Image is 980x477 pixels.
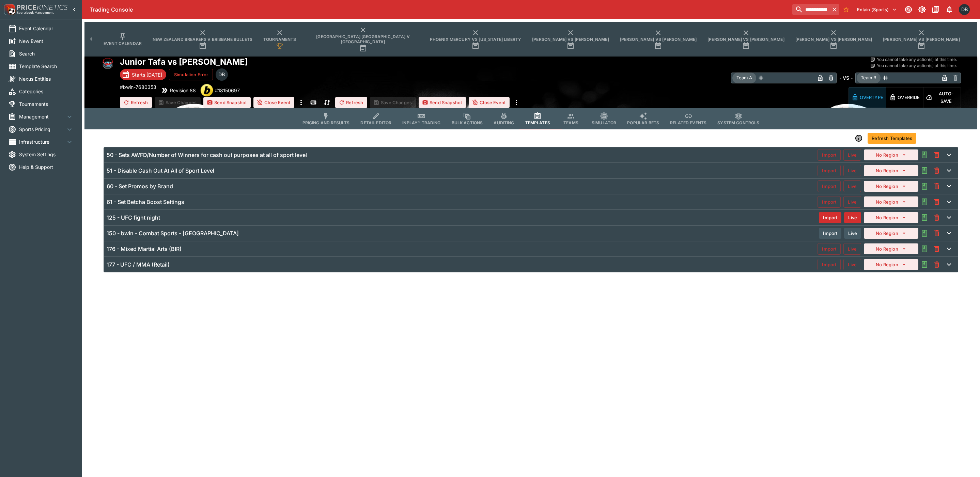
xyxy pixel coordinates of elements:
[918,258,931,271] button: Audit the Template Change History
[670,120,706,125] span: Related Events
[864,212,918,223] button: No Region
[931,196,943,208] button: This will delete the selected template. You will still need to Save Template changes to commit th...
[843,196,861,208] button: Live
[19,126,65,133] span: Sports Pricing
[918,211,931,224] button: Audit the Template Change History
[107,152,307,159] h6: 50 - Sets AWFD/Number of Winners for cash out purposes at all of sport level
[864,165,918,176] button: No Region
[335,97,367,108] button: Refresh
[931,180,943,192] button: This will delete the selected template. You will still need to Save Template changes to commit th...
[419,97,466,108] button: Send Snapshot
[216,68,228,81] div: Daniel Beswick
[19,138,65,145] span: Infrastructure
[107,245,182,253] h6: 176 - Mixed Martial Arts (BIR)
[868,133,916,144] button: Refresh Templates
[19,50,74,57] span: Search
[717,120,759,125] span: System Controls
[592,120,616,125] span: Simulator
[90,6,790,13] div: Trading Console
[864,181,918,192] button: No Region
[424,22,527,57] button: Phoenix Mercury vs [US_STATE] Liberty
[934,90,958,106] p: Auto-Save
[923,87,961,108] button: Auto-Save
[297,97,305,108] button: more
[818,259,841,270] button: Import
[844,228,861,239] button: Live
[702,22,790,57] button: [PERSON_NAME] vs [PERSON_NAME]
[169,69,213,80] button: Simulation Error
[469,97,510,108] button: Close Event
[19,63,74,70] span: Template Search
[930,3,942,16] button: Documentation
[918,243,931,255] button: Audit the Template Change History
[527,22,615,57] button: [PERSON_NAME] vs [PERSON_NAME]
[844,212,861,223] button: Live
[258,22,302,57] button: Tournaments
[297,108,765,129] div: Event type filters
[818,243,841,255] button: Import
[864,149,918,160] button: No Region
[147,22,258,57] button: New Zealand Breakers v Brisbane Bullets
[203,97,251,108] button: Send Snapshot
[931,227,943,239] button: This will delete the selected template. You will still need to Save Template changes to commit th...
[253,97,294,108] button: Close Event
[19,151,74,158] span: System Settings
[120,57,541,67] h2: Copy To Clipboard
[360,120,391,125] span: Detail Editor
[898,94,920,101] p: Override
[864,259,918,270] button: No Region
[819,228,841,239] button: Import
[918,196,931,208] button: Audit the Template Change History
[931,258,943,271] button: This will delete the selected template. You will still need to Save Template changes to commit th...
[302,22,424,57] button: [GEOGRAPHIC_DATA] [GEOGRAPHIC_DATA] v [GEOGRAPHIC_DATA]
[19,75,74,82] span: Nexus Entities
[843,149,861,161] button: Live
[17,11,54,14] img: Sportsbook Management
[839,74,853,81] h6: - VS -
[918,164,931,177] button: Audit the Template Change History
[864,196,918,207] button: No Region
[563,120,578,125] span: Teams
[98,22,147,57] button: Event Calendar
[615,22,702,57] button: [PERSON_NAME] vs [PERSON_NAME]
[120,97,152,108] button: Refresh
[849,87,886,108] button: Overtype
[452,120,483,125] span: Bulk Actions
[902,3,915,16] button: Connected to PK
[792,4,830,15] input: search
[494,120,514,125] span: Auditing
[627,120,659,125] span: Popular Bets
[818,180,841,192] button: Import
[107,230,239,237] h6: 150 - bwin - Combat Sports - [GEOGRAPHIC_DATA]
[19,88,74,95] span: Categories
[841,4,852,15] button: No Bookmarks
[931,211,943,224] button: This will delete the selected template. You will still need to Save Template changes to commit th...
[19,113,65,120] span: Management
[853,4,901,15] button: Select Tenant
[107,167,214,174] h6: 51 - Disable Cash Out At All of Sport Level
[107,214,160,221] h6: 125 - UFC fight night
[843,165,861,176] button: Live
[512,97,520,108] button: more
[302,120,350,125] span: Pricing and Results
[790,22,878,57] button: [PERSON_NAME] vs [PERSON_NAME]
[818,196,841,208] button: Import
[402,120,440,125] span: InPlay™ Trading
[843,243,861,255] button: Live
[931,243,943,255] button: This will delete the selected template. You will still need to Save Template changes to commit th...
[857,75,881,81] span: Team B
[170,87,196,94] p: Revision 88
[877,22,965,57] button: [PERSON_NAME] vs [PERSON_NAME]
[877,63,957,69] p: You cannot take any action(s) at this time.
[200,83,214,97] img: bwin.png
[17,5,67,10] img: PriceKinetics
[2,3,16,16] img: PriceKinetics Logo
[19,37,74,45] span: New Event
[101,57,114,70] img: mma.png
[843,180,861,192] button: Live
[525,120,550,125] span: Templates
[200,83,214,97] div: bwin
[84,283,977,290] p: Copyright © Entain Group Australia Pty Ltd 2025
[864,243,918,254] button: No Region
[107,183,173,190] h6: 60 - Set Promos by Brand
